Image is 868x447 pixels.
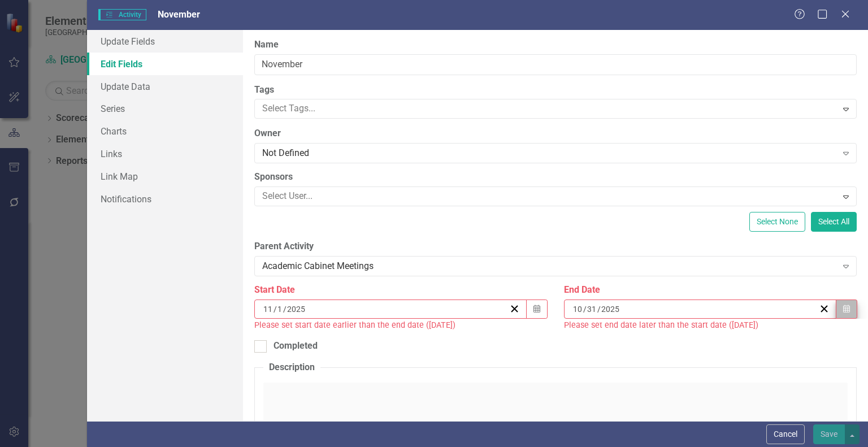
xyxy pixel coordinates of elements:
div: Academic Cabinet Meetings [262,260,836,273]
label: Name [254,38,857,51]
button: Select None [749,212,805,232]
input: Activity Name [254,54,857,75]
a: Charts [87,120,243,142]
a: Series [87,97,243,120]
div: Completed [274,340,318,353]
a: Edit Fields [87,53,243,75]
button: Select All [811,212,857,232]
a: Notifications [87,188,243,210]
div: Not Defined [262,147,836,160]
span: / [283,304,287,314]
span: November [158,9,200,20]
div: Please set start date earlier than the end date ([DATE]) [254,319,547,332]
label: Tags [254,84,857,97]
span: / [583,304,587,314]
div: Start Date [254,284,547,297]
span: Activity [98,9,146,20]
label: Sponsors [254,171,857,184]
button: Save [813,424,845,444]
a: Link Map [87,165,243,188]
label: Owner [254,127,857,140]
a: Update Fields [87,30,243,53]
legend: Description [263,361,320,374]
a: Links [87,142,243,165]
div: End Date [564,284,857,297]
label: Parent Activity [254,240,857,253]
span: / [274,304,277,314]
div: Please set end date later than the start date ([DATE]) [564,319,857,332]
button: Cancel [766,424,805,444]
span: / [597,304,601,314]
a: Update Data [87,75,243,98]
